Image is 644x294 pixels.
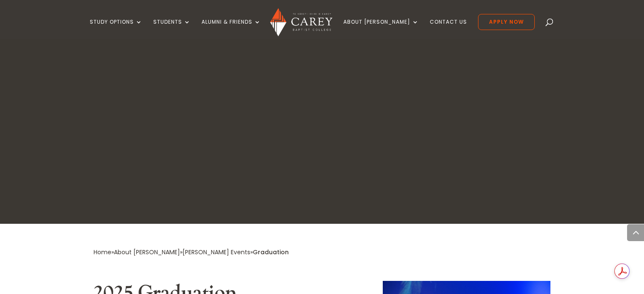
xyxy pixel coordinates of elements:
[182,248,250,256] a: [PERSON_NAME] Events
[94,248,289,256] span: » » »
[430,19,467,39] a: Contact Us
[90,19,142,39] a: Study Options
[153,19,191,39] a: Students
[114,248,180,256] a: About [PERSON_NAME]
[478,14,535,30] a: Apply Now
[253,248,289,256] span: Graduation
[94,248,111,256] a: Home
[202,19,261,39] a: Alumni & Friends
[343,19,419,39] a: About [PERSON_NAME]
[270,8,332,36] img: Carey Baptist College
